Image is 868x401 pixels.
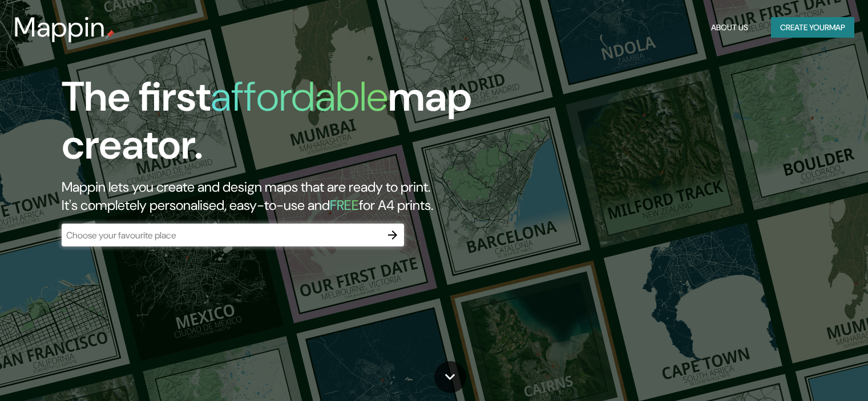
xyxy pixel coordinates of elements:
h1: The first map creator. [62,73,496,178]
h5: FREE [330,196,359,214]
img: mappin-pin [106,30,115,39]
h3: Mappin [14,11,106,43]
button: About Us [706,17,753,38]
input: Choose your favourite place [62,229,381,242]
button: Create yourmap [771,17,854,38]
h2: Mappin lets you create and design maps that are ready to print. It's completely personalised, eas... [62,178,496,214]
iframe: Help widget launcher [766,357,855,388]
h1: affordable [211,70,388,123]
